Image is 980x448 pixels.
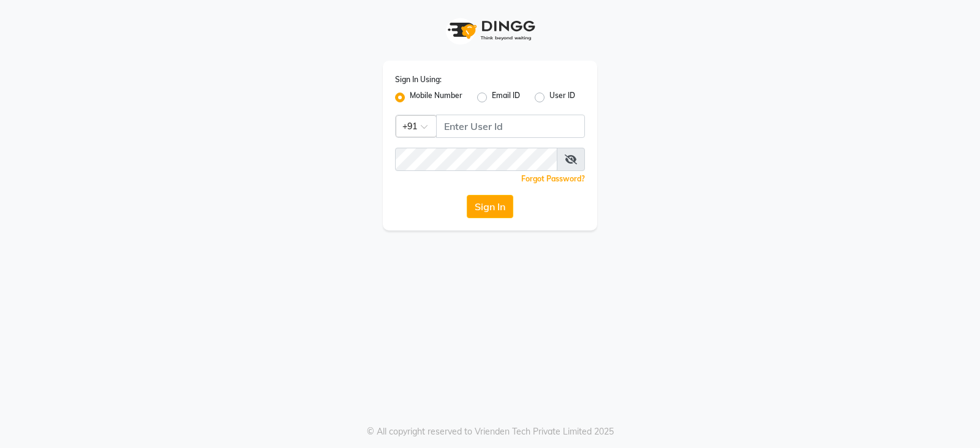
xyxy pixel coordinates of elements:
[395,74,442,85] label: Sign In Using:
[492,90,520,105] label: Email ID
[436,115,585,138] input: Username
[441,12,539,48] img: logo1.svg
[521,174,585,183] a: Forgot Password?
[467,195,513,218] button: Sign In
[410,90,462,105] label: Mobile Number
[549,90,575,105] label: User ID
[395,148,557,171] input: Username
